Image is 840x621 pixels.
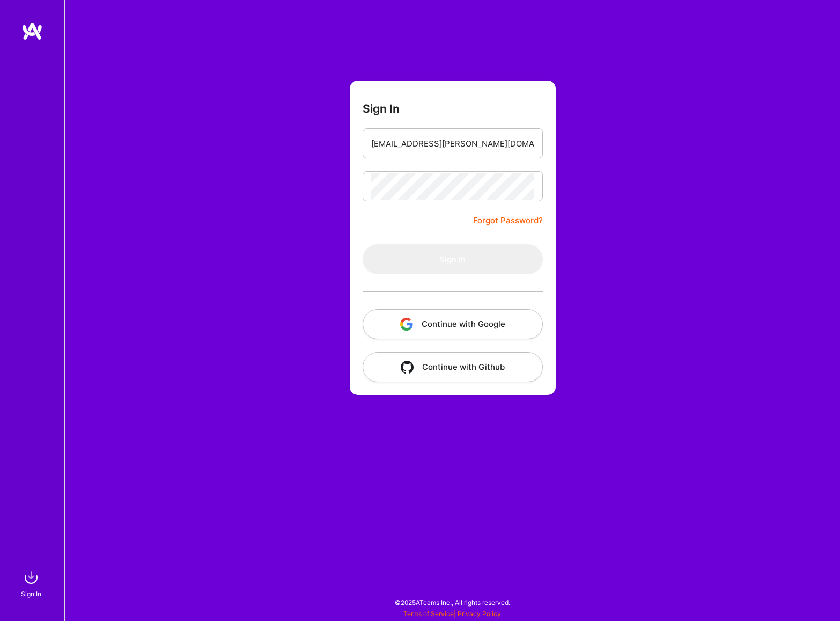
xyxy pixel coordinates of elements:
img: sign in [20,567,42,588]
h3: Sign In [363,102,400,115]
img: icon [400,318,413,331]
a: Forgot Password? [473,214,543,227]
button: Continue with Github [363,352,543,382]
div: © 2025 ATeams Inc., All rights reserved. [64,589,840,616]
span: | [403,610,501,618]
button: Sign In [363,244,543,274]
a: Terms of Service [403,610,454,618]
a: Privacy Policy [458,610,501,618]
div: Sign In [21,588,41,600]
img: icon [401,361,414,374]
img: logo [21,21,43,41]
a: sign inSign In [23,567,42,600]
input: Email... [371,130,534,157]
button: Continue with Google [363,309,543,339]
